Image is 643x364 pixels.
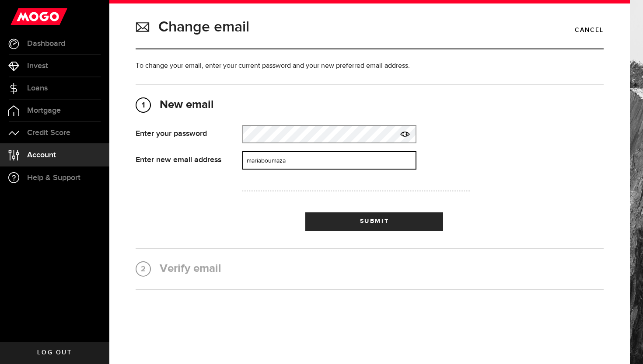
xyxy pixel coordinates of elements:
[27,84,48,92] span: Loans
[136,262,604,276] h2: Verify email
[27,151,56,159] span: Account
[158,16,249,38] h1: Change email
[27,174,80,182] span: Help & Support
[136,125,229,139] div: Enter your password
[305,212,443,231] button: Submit
[27,107,61,114] span: Mortgage
[27,40,65,48] span: Dashboard
[395,125,416,143] a: toggle-password
[136,61,604,71] p: To change your email, enter your current password and your new preferred email address.
[136,262,150,276] span: 2
[136,98,604,112] h2: New email
[37,350,72,356] span: Log out
[27,62,48,70] span: Invest
[136,151,229,165] div: Enter new email address
[136,98,150,112] span: 1
[27,129,70,137] span: Credit Score
[360,218,389,224] span: Submit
